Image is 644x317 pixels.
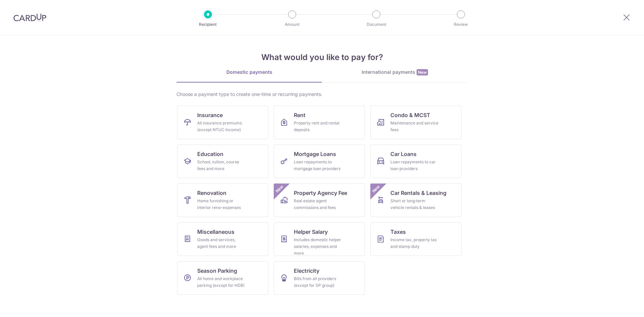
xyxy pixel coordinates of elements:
[390,189,446,197] span: Car Rentals & Leasing
[177,183,268,217] a: RenovationHome furnishing or interior reno-expenses
[390,228,406,236] span: Taxes
[176,69,322,75] div: Domestic payments
[417,69,428,75] span: New
[274,261,365,295] a: ElectricityBills from all providers (except for SP group)
[294,236,342,257] div: Includes domestic helper salaries, expenses and more
[322,69,468,76] div: International payments
[267,21,317,28] p: Amount
[177,261,268,295] a: Season ParkingAll home and workplace parking (except for HDB)
[177,222,268,256] a: MiscellaneousGoods and services, agent fees and more
[390,198,439,211] div: Short or long‑term vehicle rentals & leases
[197,228,234,236] span: Miscellaneous
[183,21,233,28] p: Recipient
[294,228,328,236] span: Helper Salary
[197,267,237,275] span: Season Parking
[294,267,319,275] span: Electricity
[601,297,637,314] iframe: Opens a widget where you can find more information
[197,150,223,158] span: Education
[390,111,430,119] span: Condo & MCST
[294,150,336,158] span: Mortgage Loans
[177,145,268,178] a: EducationSchool, tuition, course fees and more
[197,120,246,133] div: All insurance premiums (except NTUC Income)
[370,183,462,217] a: Car Rentals & LeasingShort or long‑term vehicle rentals & leasesNew
[176,91,468,98] div: Choose a payment type to create one-time or recurring payments.
[274,183,365,217] a: Property Agency FeeReal estate agent commissions and feesNew
[197,159,246,172] div: School, tuition, course fees and more
[294,120,342,133] div: Property rent and rental deposits
[370,106,462,139] a: Condo & MCSTMaintenance and service fees
[176,51,468,63] h4: What would you like to pay for?
[274,222,365,256] a: Helper SalaryIncludes domestic helper salaries, expenses and more
[370,145,462,178] a: Car LoansLoan repayments to car loan providers
[274,145,365,178] a: Mortgage LoansLoan repayments to mortgage loan providers
[294,189,347,197] span: Property Agency Fee
[390,120,439,133] div: Maintenance and service fees
[390,159,439,172] div: Loan repayments to car loan providers
[274,106,365,139] a: RentProperty rent and rental deposits
[274,183,285,195] span: New
[294,198,342,211] div: Real estate agent commissions and fees
[13,13,46,21] img: CardUp
[352,21,401,28] p: Document
[197,198,246,211] div: Home furnishing or interior reno-expenses
[197,189,226,197] span: Renovation
[294,275,342,289] div: Bills from all providers (except for SP group)
[390,150,417,158] span: Car Loans
[371,183,382,195] span: New
[197,275,246,289] div: All home and workplace parking (except for HDB)
[177,106,268,139] a: InsuranceAll insurance premiums (except NTUC Income)
[370,222,462,256] a: TaxesIncome tax, property tax and stamp duty
[294,159,342,172] div: Loan repayments to mortgage loan providers
[390,236,439,250] div: Income tax, property tax and stamp duty
[294,111,306,119] span: Rent
[197,236,246,250] div: Goods and services, agent fees and more
[197,111,223,119] span: Insurance
[436,21,486,28] p: Review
